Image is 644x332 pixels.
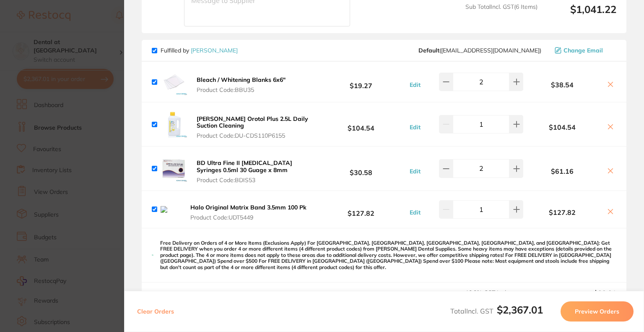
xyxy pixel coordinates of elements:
output: $33.21 [544,289,616,308]
img: MGF4cGRnZg [161,68,187,95]
b: Halo Original Matrix Band 3.5mm 100 Pk [190,204,306,211]
b: [PERSON_NAME] Orotol Plus 2.5L Daily Suction Cleaning [197,115,308,129]
button: BD Ultra Fine II [MEDICAL_DATA] Syringes 0.5ml 30 Guage x 8mm Product Code:BDIS53 [194,159,314,183]
button: [PERSON_NAME] Orotol Plus 2.5L Daily Suction Cleaning Product Code:DU-CDS110P6155 [194,115,314,139]
img: YmEyaW9mZg [161,111,187,138]
button: Clear Orders [135,301,177,322]
button: Edit [407,167,423,175]
span: 10.0 % GST Incl. [465,289,538,308]
button: Halo Original Matrix Band 3.5mm 100 Pk Product Code:UDT5449 [188,204,314,221]
b: Default [418,47,439,54]
b: $104.54 [314,117,408,132]
span: Change Email [563,47,603,54]
span: Product Code: UDT5449 [190,214,312,221]
a: [PERSON_NAME] [191,47,238,54]
b: Bleach / Whitening Blanks 6x6" [197,76,286,84]
b: $127.82 [314,201,408,217]
span: Product Code: DU-CDS110P6155 [197,132,312,139]
img: c2c0am9kaw [161,206,181,213]
b: $104.54 [523,123,601,131]
p: Fulfilled by [161,47,238,54]
button: Edit [407,209,423,216]
button: Edit [407,81,423,89]
b: $19.27 [314,74,408,90]
button: Edit [407,123,423,131]
b: $2,367.01 [497,303,543,316]
button: Preview Orders [561,301,634,322]
span: Total Incl. GST [450,307,543,315]
b: $61.16 [523,167,601,175]
button: Change Email [552,47,616,54]
span: Product Code: BBU35 [197,86,286,93]
b: $30.58 [314,161,408,176]
b: BD Ultra Fine II [MEDICAL_DATA] Syringes 0.5ml 30 Guage x 8mm [197,159,292,173]
p: Free Delivery on Orders of 4 or More Items (Exclusions Apply) For [GEOGRAPHIC_DATA], [GEOGRAPHIC_... [160,240,616,270]
b: $38.54 [523,81,601,89]
span: save@adamdental.com.au [418,47,541,54]
span: Recipient: Default ( [EMAIL_ADDRESS][DOMAIN_NAME] ) [152,290,303,297]
b: $127.82 [523,209,601,216]
img: NmwzNXh1NA [161,155,187,182]
button: Bleach / Whitening Blanks 6x6" Product Code:BBU35 [194,76,288,94]
span: Sub Total Incl. GST ( 6 Items) [465,3,538,26]
output: $1,041.22 [544,3,616,26]
span: Product Code: BDIS53 [197,177,312,183]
